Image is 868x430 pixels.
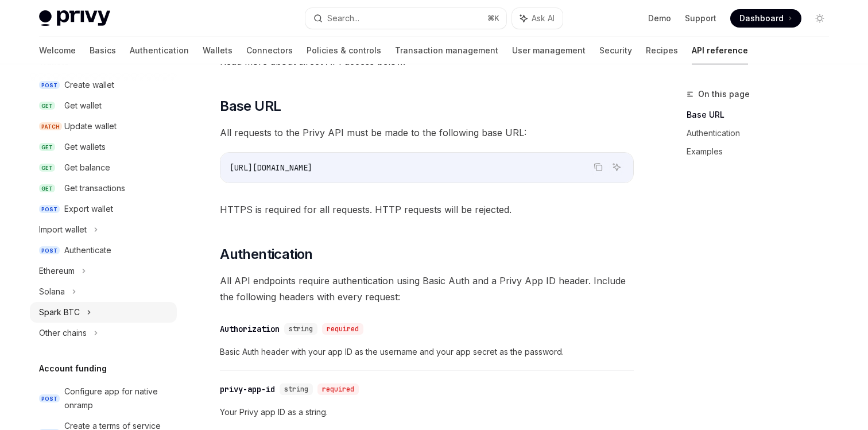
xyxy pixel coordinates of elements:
div: Solana [39,285,65,299]
a: Welcome [39,37,76,64]
span: Dashboard [739,13,784,24]
span: string [289,324,313,334]
h5: Account funding [39,362,107,375]
span: POST [39,81,60,90]
div: Search... [327,11,359,25]
div: Update wallet [64,119,117,133]
a: POSTConfigure app for native onramp [30,381,177,416]
button: Toggle dark mode [811,9,829,28]
div: Spark BTC [39,305,80,319]
a: POSTCreate wallet [30,75,177,95]
a: Authentication [687,124,838,142]
div: Get balance [64,161,110,175]
a: PATCHUpdate wallet [30,116,177,137]
a: Security [599,37,632,64]
div: Other chains [39,326,87,340]
a: Demo [648,13,671,24]
a: Support [685,13,716,24]
span: GET [39,184,55,193]
div: Ethereum [39,264,75,278]
a: Authentication [130,37,189,64]
div: required [322,323,363,335]
a: GETGet balance [30,157,177,178]
div: Configure app for native onramp [64,385,170,412]
span: POST [39,205,60,214]
a: Transaction management [395,37,498,64]
span: GET [39,102,55,110]
span: HTTPS is required for all requests. HTTP requests will be rejected. [220,202,634,218]
span: GET [39,143,55,152]
a: Base URL [687,106,838,124]
span: Ask AI [532,13,555,24]
div: Authenticate [64,243,111,257]
button: Ask AI [512,8,563,29]
span: [URL][DOMAIN_NAME] [230,162,312,173]
button: Search...⌘K [305,8,506,29]
span: GET [39,164,55,172]
a: Policies & controls [307,37,381,64]
div: Get wallets [64,140,106,154]
span: All requests to the Privy API must be made to the following base URL: [220,125,634,141]
span: Base URL [220,97,281,115]
a: POSTAuthenticate [30,240,177,261]
div: Export wallet [64,202,113,216]
div: Get transactions [64,181,125,195]
div: Import wallet [39,223,87,237]
button: Ask AI [609,160,624,175]
span: On this page [698,87,750,101]
a: Dashboard [730,9,801,28]
a: GETGet wallets [30,137,177,157]
span: POST [39,246,60,255]
span: Your Privy app ID as a string. [220,405,634,419]
span: PATCH [39,122,62,131]
div: privy-app-id [220,383,275,395]
a: GETGet wallet [30,95,177,116]
a: Recipes [646,37,678,64]
a: Wallets [203,37,232,64]
span: POST [39,394,60,403]
a: API reference [692,37,748,64]
div: Create wallet [64,78,114,92]
a: User management [512,37,586,64]
span: All API endpoints require authentication using Basic Auth and a Privy App ID header. Include the ... [220,273,634,305]
a: Connectors [246,37,293,64]
span: ⌘ K [487,14,499,23]
button: Copy the contents from the code block [591,160,606,175]
a: POSTExport wallet [30,199,177,219]
img: light logo [39,10,110,26]
a: GETGet transactions [30,178,177,199]
div: Authorization [220,323,280,335]
div: required [317,383,359,395]
div: Get wallet [64,99,102,113]
a: Examples [687,142,838,161]
span: string [284,385,308,394]
span: Authentication [220,245,313,264]
a: Basics [90,37,116,64]
span: Basic Auth header with your app ID as the username and your app secret as the password. [220,345,634,359]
